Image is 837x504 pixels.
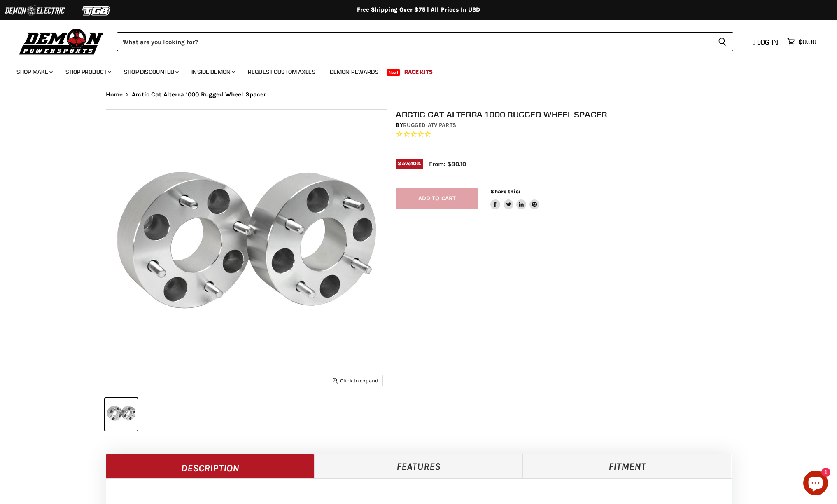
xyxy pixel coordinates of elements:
[118,63,184,80] a: Shop Discounted
[117,32,711,51] input: When autocomplete results are available use up and down arrows to review and enter to select
[106,91,123,98] a: Home
[711,32,733,51] button: Search
[89,6,748,14] div: Free Shipping Over $75 | All Prices In USD
[798,38,816,46] span: $0.00
[16,27,107,56] img: Demon Powersports
[801,471,830,497] inbox-online-store-chat: Shopify online store chat
[396,159,423,169] span: Save %
[749,38,783,46] a: Log in
[329,375,382,386] button: Click to expand
[396,121,740,130] div: by
[403,122,456,129] a: Rugged ATV Parts
[105,398,138,431] button: Arctic Cat Alterra 1000 Rugged Wheel Spacer thumbnail
[314,454,523,478] a: Features
[490,188,520,195] span: Share this:
[324,63,385,80] a: Demon Rewards
[396,109,740,120] h1: Arctic Cat Alterra 1000 Rugged Wheel Spacer
[398,63,439,80] a: Race Kits
[387,69,401,76] span: New!
[89,91,748,98] nav: Breadcrumbs
[523,454,732,478] a: Fitment
[429,160,466,168] span: From: $80.10
[185,63,240,80] a: Inside Demon
[66,3,128,19] img: TGB Logo 2
[106,110,387,391] img: Arctic Cat Alterra 1000 Rugged Wheel Spacer
[10,63,58,80] a: Shop Make
[757,38,778,46] span: Log in
[333,377,378,384] span: Click to expand
[10,60,814,80] ul: Main menu
[132,91,266,98] span: Arctic Cat Alterra 1000 Rugged Wheel Spacer
[411,160,417,166] span: 10
[106,454,315,478] a: Description
[396,130,740,139] span: Rated 0.0 out of 5 stars 0 reviews
[783,36,821,48] a: $0.00
[59,63,116,80] a: Shop Product
[4,3,66,19] img: Demon Electric Logo 2
[117,32,733,51] form: Product
[490,188,539,210] aside: Share this:
[242,63,322,80] a: Request Custom Axles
